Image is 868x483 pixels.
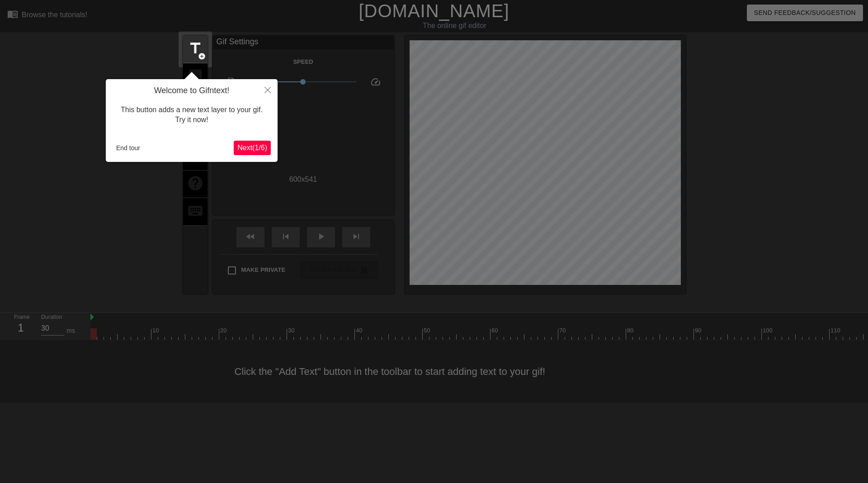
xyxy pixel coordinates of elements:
h4: Welcome to Gifntext! [113,86,271,96]
button: Next [234,141,271,155]
button: End tour [113,141,144,155]
div: This button adds a new text layer to your gif. Try it now! [113,96,271,134]
button: Close [258,79,278,100]
span: Next ( 1 / 6 ) [237,144,267,152]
